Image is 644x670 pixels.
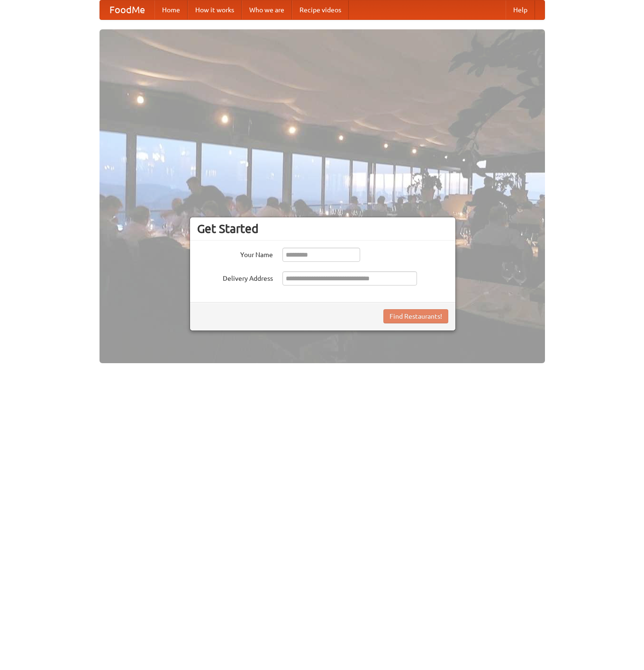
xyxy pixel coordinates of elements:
[197,271,273,283] label: Delivery Address
[506,0,535,19] a: Help
[242,0,292,19] a: Who we are
[197,222,448,236] h3: Get Started
[292,0,349,19] a: Recipe videos
[154,0,188,19] a: Home
[383,309,448,323] button: Find Restaurants!
[188,0,242,19] a: How it works
[100,0,154,19] a: FoodMe
[197,248,273,259] label: Your Name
